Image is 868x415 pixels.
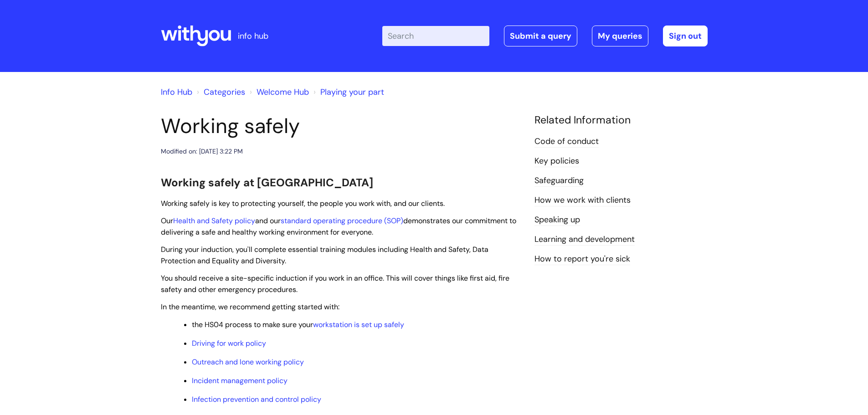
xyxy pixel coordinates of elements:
[192,357,304,367] a: Outreach and lone working policy
[313,320,404,329] a: workstation is set up safely
[534,214,580,226] a: Speaking up
[534,155,579,167] a: Key policies
[592,26,648,46] a: My queries
[534,114,708,127] h4: Related Information
[534,234,635,246] a: Learning and development
[534,175,584,187] a: Safeguarding
[161,87,192,97] a: Info Hub
[382,26,708,46] div: | -
[238,29,268,43] p: info hub
[161,245,488,266] span: During your induction, you'll complete essential training modules including Health and Safety, Da...
[311,85,384,99] li: Playing your part
[204,87,245,97] a: Categories
[161,175,373,190] span: Working safely at [GEOGRAPHIC_DATA]
[504,26,577,46] a: Submit a query
[192,338,266,348] a: Driving for work policy
[161,199,445,208] span: Working safely is key to protecting yourself, the people you work with, and our clients.
[195,85,245,99] li: Solution home
[534,136,599,148] a: Code of conduct
[173,216,255,225] a: Health and Safety policy
[382,26,489,46] input: Search
[161,216,516,237] span: Our and our demonstrates our commitment to delivering a safe and healthy working environment for ...
[534,253,630,265] a: How to report you're sick
[161,273,509,294] span: You should receive a site-specific induction if you work in an office. This will cover things lik...
[663,26,708,46] a: Sign out
[161,302,339,312] span: In the meantime, we recommend getting started with:
[161,114,521,138] h1: Working safely
[192,395,321,404] a: Infection prevention and control policy
[161,146,243,157] div: Modified on: [DATE] 3:22 PM
[320,87,384,97] a: Playing your part
[281,216,403,225] a: standard operating procedure (SOP)
[247,85,309,99] li: Welcome Hub
[534,195,631,206] a: How we work with clients
[192,320,404,329] span: the HS04 process to make sure your
[192,376,288,385] a: Incident management policy
[257,87,309,97] a: Welcome Hub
